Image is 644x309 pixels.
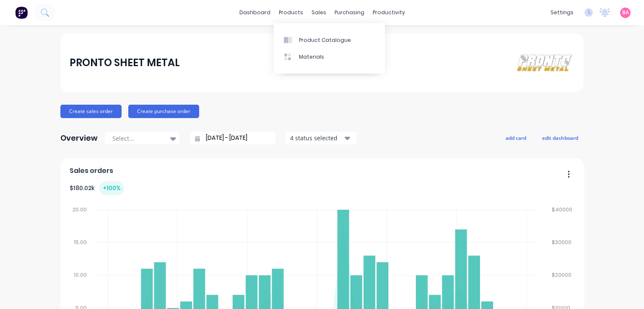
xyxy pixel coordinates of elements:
[235,6,275,19] a: dashboard
[537,132,584,143] button: edit dashboard
[286,132,357,144] button: 4 status selected
[622,9,629,16] span: BA
[500,132,532,143] button: add card
[74,239,87,246] tspan: 15.00
[299,53,324,61] div: Materials
[274,49,385,65] a: Materials
[70,54,180,71] div: PRONTO SHEET METAL
[60,105,122,118] button: Create sales order
[330,6,369,19] div: purchasing
[307,6,330,19] div: sales
[275,6,307,19] div: products
[128,105,199,118] button: Create purchase order
[553,239,572,246] tspan: $30000
[73,206,87,213] tspan: 20.00
[99,181,124,195] div: + 100 %
[274,31,385,48] a: Product Catalogue
[70,181,124,195] div: $ 180.02k
[516,54,574,72] img: PRONTO SHEET METAL
[299,36,351,44] div: Product Catalogue
[290,134,343,142] div: 4 status selected
[553,206,573,213] tspan: $40000
[70,166,113,176] span: Sales orders
[15,6,28,19] img: Factory
[74,271,87,278] tspan: 10.00
[546,6,578,19] div: settings
[553,271,572,278] tspan: $20000
[369,6,409,19] div: productivity
[60,130,98,147] div: Overview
